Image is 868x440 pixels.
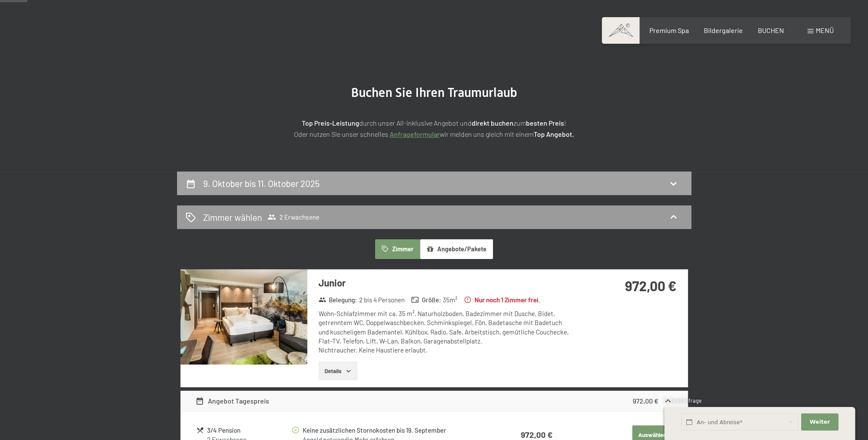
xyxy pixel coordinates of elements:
div: Angebot Tagespreis972,00 € [180,391,688,411]
div: Wohn-Schlafzimmer mit ca. 35 m², Naturholzboden, Badezimmer mit Dusche, Bidet, getrenntem WC, Dop... [318,309,574,355]
a: Anfrageformular [390,130,440,138]
strong: Größe : [411,295,441,304]
a: BUCHEN [758,26,784,34]
strong: besten Preis [526,119,564,127]
button: Zimmer [375,239,420,259]
div: Keine zusätzlichen Stornokosten bis 19. September [303,425,481,435]
span: 35 m² [443,295,457,304]
span: 2 bis 4 Personen [359,295,405,304]
img: mss_renderimg.php [180,269,307,365]
strong: 972,00 € [633,397,658,405]
h3: Junior [318,276,574,289]
button: Angebote/Pakete [420,239,493,259]
span: Schnellanfrage [664,397,702,404]
h2: Zimmer wählen [203,211,262,223]
div: 3/4 Pension [207,425,291,435]
strong: 972,00 € [521,430,553,440]
strong: Top Angebot. [534,130,574,138]
span: Buchen Sie Ihren Traumurlaub [351,85,517,100]
div: Angebot Tagespreis [195,396,269,406]
a: Bildergalerie [704,26,743,34]
strong: direkt buchen [472,119,514,127]
p: durch unser All-inklusive Angebot und zum ! Oder nutzen Sie unser schnelles wir melden uns gleich... [220,118,649,139]
span: Weiter [810,418,830,426]
h2: 9. Oktober bis 11. Oktober 2025 [203,178,320,189]
strong: 972,00 € [625,277,676,294]
button: Details [318,362,357,380]
a: Premium Spa [649,26,688,34]
span: 2 Erwachsene [267,213,319,221]
strong: Top Preis-Leistung [302,119,359,127]
span: Menü [816,26,834,34]
button: Weiter [801,413,838,431]
strong: Belegung : [318,295,357,304]
strong: Nur noch 1 Zimmer frei. [464,295,540,304]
